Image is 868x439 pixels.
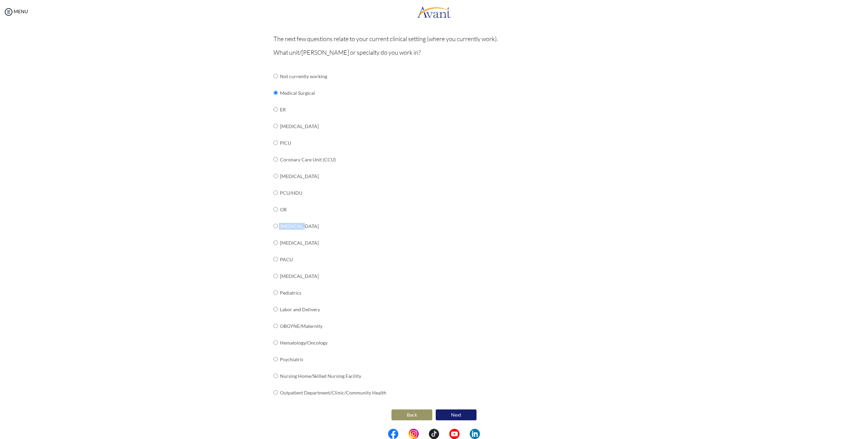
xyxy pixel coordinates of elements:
[273,48,595,57] p: What unit/[PERSON_NAME] or specialty do you work in?
[429,429,439,439] img: tt.png
[3,8,28,14] a: MENU
[273,34,595,43] p: The next few questions relate to your current clinical setting (where you currently work).
[280,268,386,284] td: [MEDICAL_DATA]
[280,318,386,334] td: OBGYNE/Maternity
[280,85,386,101] td: Medical Surgical
[280,68,386,85] td: Not currently working
[280,201,386,218] td: OR
[280,368,386,384] td: Nursing Home/Skilled Nursing Facility
[398,429,408,439] img: blank.png
[439,429,449,439] img: blank.png
[280,151,386,168] td: Coronary Care Unit (CCU)
[280,185,386,201] td: PCU/HDU
[3,7,14,17] img: icon-menu.png
[280,334,386,351] td: Hematology/Oncology
[280,384,386,401] td: Outpatient Department/Clinic/Community Health
[436,409,477,420] button: Next
[280,284,386,301] td: Pediatrics
[280,118,386,135] td: [MEDICAL_DATA]
[280,101,386,118] td: ER
[388,429,398,439] img: fb.png
[449,429,460,439] img: yt.png
[280,218,386,234] td: [MEDICAL_DATA]
[280,234,386,251] td: [MEDICAL_DATA]
[280,135,386,151] td: PICU
[280,351,386,368] td: Psychiatric
[470,429,480,439] img: li.png
[419,429,429,439] img: blank.png
[280,168,386,185] td: [MEDICAL_DATA]
[408,429,419,439] img: in.png
[460,429,470,439] img: blank.png
[391,409,432,420] button: Back
[280,251,386,268] td: PACU
[417,2,451,22] img: logo.png
[280,301,386,318] td: Labor and Delivery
